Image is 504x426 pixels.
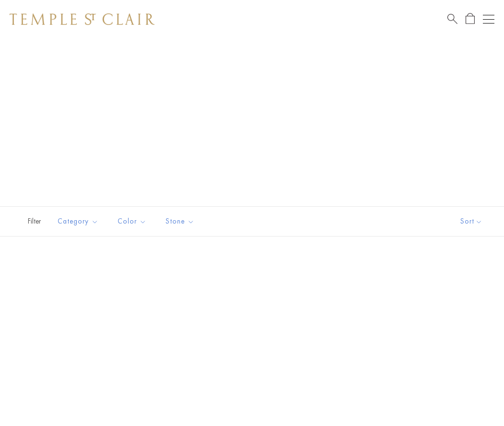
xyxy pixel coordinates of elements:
[447,13,457,25] a: Search
[466,13,475,25] a: Open Shopping Bag
[158,211,202,232] button: Stone
[53,215,106,227] span: Category
[161,215,202,227] span: Stone
[10,13,155,25] img: Temple St. Clair
[110,211,154,232] button: Color
[439,207,504,236] button: Show sort by
[483,13,494,25] button: Open navigation
[50,211,106,232] button: Category
[113,215,154,227] span: Color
